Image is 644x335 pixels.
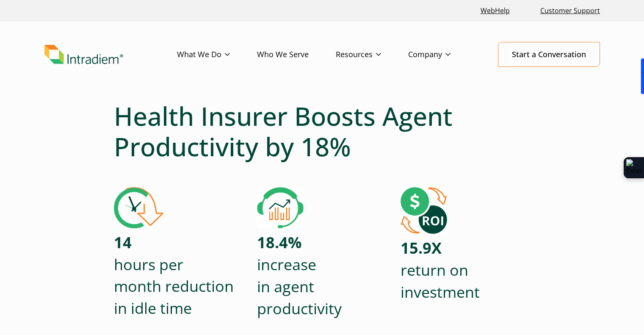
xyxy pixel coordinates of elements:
[114,232,234,319] p: hours per month reduction in idle time
[114,101,531,162] h1: Health Insurer Boosts Agent Productivity by 18%
[336,42,408,67] a: Resources
[114,232,132,253] strong: 14
[408,42,478,67] a: Company
[257,232,342,319] p: increase in agent productivity
[257,42,336,67] a: Who We Serve
[177,42,257,67] a: What We Do
[401,238,442,258] strong: 15.9X
[537,2,603,20] a: Customer Support
[477,2,513,20] a: Link opens in a new window
[44,45,177,64] a: Link to homepage of Intradiem
[401,237,480,303] p: return on investment
[498,42,600,67] a: Start a Conversation
[626,159,641,176] img: Extension Icon
[44,45,123,64] img: Intradiem
[257,232,301,253] strong: 18.4%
